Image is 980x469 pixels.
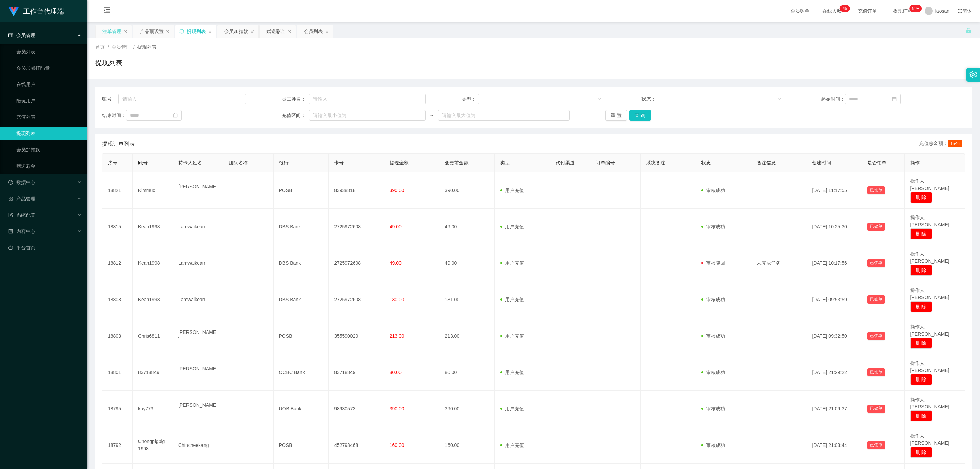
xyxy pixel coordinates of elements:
div: 赠送彩金 [266,25,285,38]
td: 83718849 [329,354,384,391]
span: 操作人：[PERSON_NAME] [910,324,949,337]
i: 图标: global [958,9,962,13]
span: 审核成功 [701,297,725,302]
a: 赠送彩金 [16,159,82,173]
a: 会员列表 [16,45,82,59]
span: / [108,44,109,50]
span: 130.00 [390,297,404,302]
td: UOB Bank [274,391,329,427]
td: [DATE] 10:17:56 [806,245,862,281]
span: 49.00 [390,260,402,266]
i: 图标: profile [8,229,13,234]
td: 355590020 [329,318,384,354]
a: 提现列表 [16,127,82,140]
span: 类型 [500,160,510,165]
span: 账号 [138,160,148,165]
button: 已锁单 [867,186,885,194]
td: Chris6811 [133,318,173,354]
span: 提现订单列表 [102,140,135,148]
span: 审核成功 [701,224,725,229]
td: [PERSON_NAME] [173,354,223,391]
button: 重 置 [605,110,627,121]
span: 审核成功 [701,188,725,193]
button: 查 询 [629,110,651,121]
span: 49.00 [390,224,402,229]
td: 18812 [102,245,133,281]
i: 图标: calendar [173,113,178,118]
td: Lamwaikean [173,209,223,245]
button: 删 除 [910,301,932,312]
td: 160.00 [439,427,495,464]
td: [DATE] 21:09:37 [806,391,862,427]
button: 删 除 [910,374,932,385]
i: 图标: calendar [892,97,897,101]
button: 删 除 [910,265,932,276]
span: 操作人：[PERSON_NAME] [910,215,949,227]
img: logo.9652507e.png [8,7,19,16]
td: Kean1998 [133,245,173,281]
td: POSB [274,172,329,209]
div: 注单管理 [102,25,121,38]
span: 团队名称 [229,160,248,165]
span: 变更前金额 [445,160,469,165]
span: 用户充值 [500,260,524,266]
span: 390.00 [390,188,404,193]
td: 18801 [102,354,133,391]
p: 4 [843,5,845,12]
td: [PERSON_NAME] [173,172,223,209]
span: 持卡人姓名 [178,160,202,165]
td: Lamwaikean [173,245,223,281]
a: 在线用户 [16,78,82,91]
span: 用户充值 [500,188,524,193]
td: [DATE] 21:29:22 [806,354,862,391]
span: 操作 [910,160,920,165]
i: 图标: close [124,30,128,34]
div: 会员加扣款 [224,25,248,38]
td: [DATE] 09:32:50 [806,318,862,354]
td: 390.00 [439,172,495,209]
span: 1546 [948,140,962,147]
span: 390.00 [390,406,404,411]
button: 已锁单 [867,332,885,340]
td: 18815 [102,209,133,245]
span: 213.00 [390,333,404,339]
span: 备注信息 [757,160,776,165]
span: 审核驳回 [701,260,725,266]
span: 卡号 [334,160,344,165]
span: 会员管理 [112,44,131,50]
span: 银行 [279,160,289,165]
sup: 45 [840,5,850,12]
span: 操作人：[PERSON_NAME] [910,360,949,373]
span: 操作人：[PERSON_NAME] [910,288,949,300]
span: 状态： [641,96,658,103]
td: Kean1998 [133,209,173,245]
div: 产品预设置 [140,25,164,38]
sup: 1030 [910,5,922,12]
td: Kimmuci [133,172,173,209]
button: 删 除 [910,338,932,349]
span: 用户充值 [500,406,524,411]
i: 图标: close [325,30,329,34]
td: DBS Bank [274,245,329,281]
h1: 工作台代理端 [23,0,64,22]
h1: 提现列表 [95,58,122,68]
span: 提现列表 [137,44,157,50]
div: 充值总金额： [919,140,965,148]
button: 已锁单 [867,368,885,376]
i: 图标: close [250,30,254,34]
i: 图标: down [597,97,601,102]
span: 充值订单 [854,9,880,13]
span: 序号 [108,160,117,165]
td: 452798468 [329,427,384,464]
input: 请输入最大值为 [438,110,569,121]
button: 已锁单 [867,441,885,449]
input: 请输入 [309,94,426,104]
span: 系统备注 [646,160,665,165]
i: 图标: sync [179,29,184,34]
a: 会员加减打码量 [16,61,82,75]
button: 删 除 [910,410,932,421]
p: 5 [845,5,847,12]
i: 图标: menu-fold [95,0,118,22]
td: 18808 [102,281,133,318]
span: 操作人：[PERSON_NAME] [910,397,949,409]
